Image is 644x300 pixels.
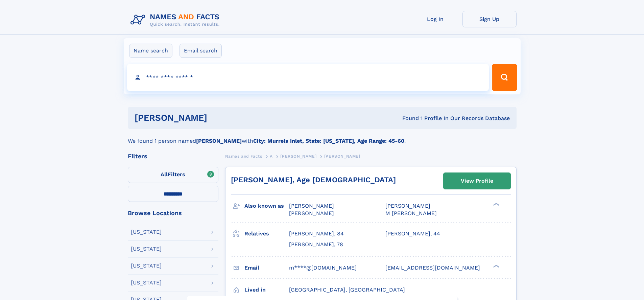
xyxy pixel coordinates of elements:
b: City: Murrels Inlet, State: [US_STATE], Age Range: 45-60 [253,138,404,144]
span: All [161,171,168,178]
a: View Profile [444,173,510,189]
div: [US_STATE] [131,280,162,285]
span: [PERSON_NAME] [289,210,334,216]
span: [PERSON_NAME] [280,154,316,159]
h3: Lived in [244,284,289,296]
div: [US_STATE] [131,263,162,269]
div: ❯ [492,202,500,207]
div: Browse Locations [128,210,218,216]
a: [PERSON_NAME], 78 [289,241,343,248]
a: [PERSON_NAME], 84 [289,230,344,237]
a: A [270,152,273,160]
h1: [PERSON_NAME] [135,114,305,122]
span: A [270,154,273,159]
a: Names and Facts [225,152,262,160]
div: [US_STATE] [131,246,162,252]
span: [GEOGRAPHIC_DATA], [GEOGRAPHIC_DATA] [289,286,405,293]
a: Log In [408,11,462,27]
input: search input [127,64,489,91]
div: View Profile [461,173,493,189]
div: [US_STATE] [131,229,162,235]
h3: Email [244,262,289,274]
h3: Relatives [244,228,289,239]
b: [PERSON_NAME] [196,138,242,144]
div: Found 1 Profile In Our Records Database [305,115,510,122]
span: [PERSON_NAME] [324,154,360,159]
a: [PERSON_NAME], 44 [385,230,440,237]
span: M [PERSON_NAME] [385,210,437,216]
a: Sign Up [462,11,517,27]
a: [PERSON_NAME] [280,152,316,160]
h3: Also known as [244,200,289,212]
div: We found 1 person named with . [128,129,517,145]
label: Email search [180,44,222,58]
span: [PERSON_NAME] [289,203,334,209]
a: [PERSON_NAME], Age [DEMOGRAPHIC_DATA] [231,176,396,184]
button: Search Button [492,64,517,91]
img: Logo Names and Facts [128,11,225,29]
label: Name search [129,44,172,58]
div: Filters [128,153,218,159]
label: Filters [128,167,218,183]
div: ❯ [492,264,500,268]
span: [EMAIL_ADDRESS][DOMAIN_NAME] [385,264,480,271]
span: [PERSON_NAME] [385,203,430,209]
